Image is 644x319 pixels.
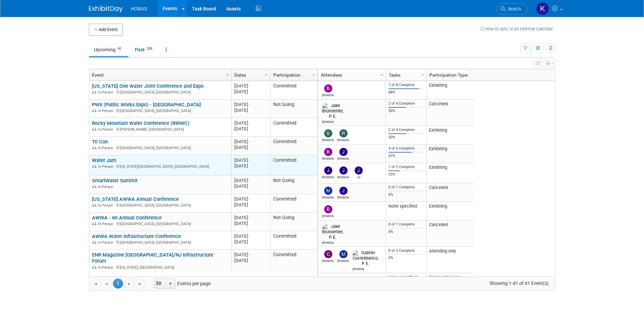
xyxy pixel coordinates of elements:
[98,240,115,245] span: In-Person
[89,43,128,56] a: Upcoming41
[388,275,424,280] div: None specified
[324,148,332,156] img: Bryant Welch
[92,109,96,112] img: In-Person Event
[234,258,267,263] div: [DATE]
[89,24,123,36] button: Add Event
[248,102,249,107] span: -
[388,83,424,87] div: 7 of 8 Complete
[322,213,334,218] div: Bryant Welch
[92,102,201,108] a: PWX (Public Works Expo) - [GEOGRAPHIC_DATA]
[92,233,181,239] a: AWWA Water Infrastructure Conference
[426,100,477,126] td: Cancelled
[337,137,349,142] div: Rene Garcia
[324,84,332,92] img: Bryant Welch
[92,240,96,244] img: In-Person Event
[92,90,96,94] img: In-Person Event
[388,109,424,113] div: 50%
[322,240,334,244] div: Jake Brunoehler, P. E.
[324,250,332,258] img: Christopher Shirazy
[92,164,96,168] img: In-Person Event
[426,163,477,183] td: Exhibiting
[92,202,228,208] div: [GEOGRAPHIC_DATA], [GEOGRAPHIC_DATA]
[234,107,267,113] div: [DATE]
[426,220,477,247] td: Cancelled
[234,120,267,126] div: [DATE]
[248,252,249,257] span: -
[270,100,317,118] td: Not Going
[321,69,381,81] a: Attendees
[419,69,426,79] a: Column Settings
[113,278,123,289] span: 1
[270,250,317,272] td: Committed
[388,154,424,158] div: 67%
[137,281,143,287] span: Go to the last page
[339,250,348,258] img: Mike Bussio
[388,204,424,209] div: None specified
[322,258,334,263] div: Christopher Shirazy
[124,278,134,289] a: Go to the next page
[101,278,112,289] a: Go to the previous page
[145,278,217,289] span: Events per page
[234,202,267,208] div: [DATE]
[92,127,96,131] img: In-Person Event
[92,185,96,188] img: In-Person Event
[483,278,555,288] span: Showing 1-41 of 41 Event(s)
[145,46,154,51] span: 229
[337,156,349,160] div: Jeffrey LeBlanc
[92,222,96,225] img: In-Person Event
[116,46,123,51] span: 41
[92,157,116,163] a: Water Jam
[92,196,179,202] a: [US_STATE] AWWA Annual Conference
[98,222,115,226] span: In-Person
[339,187,348,195] img: Jeffrey LeBlanc
[248,234,249,239] span: -
[248,215,249,220] span: -
[388,128,424,132] div: 2 of 4 Complete
[92,126,228,132] div: [PERSON_NAME], [GEOGRAPHIC_DATA]
[98,146,115,150] span: In-Person
[536,2,549,15] img: krystal coker
[339,166,348,175] img: Jeffrey LeBlanc
[234,220,267,226] div: [DATE]
[93,281,98,287] span: Go to the first page
[92,203,96,207] img: In-Person Event
[270,137,317,155] td: Committed
[426,126,477,144] td: Exhibiting
[388,192,424,197] div: 0%
[270,231,317,250] td: Committed
[322,195,334,199] div: Mike Bussio
[324,205,332,213] img: Bryant Welch
[234,144,267,150] div: [DATE]
[234,102,267,107] div: [DATE]
[248,178,249,183] span: -
[388,222,424,227] div: 0 of 1 Complete
[131,6,147,11] span: HOBAS
[92,145,228,151] div: [GEOGRAPHIC_DATA], [GEOGRAPHIC_DATA]
[420,72,425,78] span: Column Settings
[98,203,115,208] span: In-Person
[270,176,317,194] td: Not Going
[154,279,166,288] span: 50
[429,69,473,81] a: Participation Type
[339,148,348,156] img: Jeffrey LeBlanc
[322,175,334,179] div: Joe Tipton
[389,69,422,81] a: Tasks
[426,273,477,294] td: Sponsorship only
[378,69,386,79] a: Column Settings
[98,109,115,113] span: In-Person
[130,43,159,56] a: Past229
[388,248,424,253] div: 0 of 3 Complete
[92,146,96,149] img: In-Person Event
[248,196,249,202] span: -
[388,172,424,177] div: 33%
[264,72,269,78] span: Column Settings
[322,92,334,97] div: Bryant Welch
[426,81,477,100] td: Exhibiting
[379,72,385,78] span: Column Settings
[263,69,270,79] a: Column Settings
[92,163,228,169] div: [US_STATE][GEOGRAPHIC_DATA], [GEOGRAPHIC_DATA]
[234,163,267,169] div: [DATE]
[234,139,267,144] div: [DATE]
[353,266,364,271] div: Gabriel Castelblanco, P. E.
[355,166,363,175] img: JD Demore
